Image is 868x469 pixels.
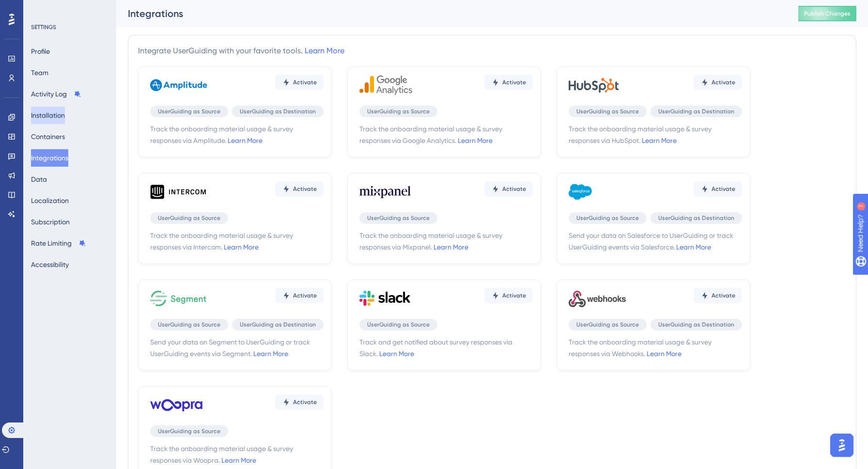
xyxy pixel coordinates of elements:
span: UserGuiding as Destination [658,321,734,328]
span: UserGuiding as Source [367,108,430,115]
button: Activate [694,75,742,90]
span: Track the onboarding material usage & survey responses via HubSpot. [569,123,742,146]
span: Track the onboarding material usage & survey responses via Webhooks. [569,336,742,360]
span: Activate [293,78,317,86]
span: Track the onboarding material usage & survey responses via Intercom. [150,230,324,253]
button: Subscription [31,213,70,231]
button: Publish Changes [798,6,856,21]
span: UserGuiding as Destination [240,321,316,328]
a: Learn More [642,137,677,144]
button: Activate [484,288,533,303]
a: Learn More [434,243,468,251]
span: Activate [502,78,526,86]
span: Track the onboarding material usage & survey responses via Amplitude. [150,123,324,146]
span: UserGuiding as Destination [240,108,316,115]
button: Activate [484,75,533,90]
button: Data [31,171,47,188]
button: Installation [31,107,65,124]
span: UserGuiding as Destination [658,108,734,115]
span: Send your data on Salesforce to UserGuiding or track UserGuiding events via Salesforce. [569,230,742,253]
button: Activate [275,181,324,197]
span: Activate [293,292,317,299]
span: UserGuiding as Source [576,214,639,222]
span: Activate [712,78,735,86]
a: Learn More [253,350,288,358]
button: Activate [694,181,742,197]
span: Send your data on Segment to UserGuiding or track UserGuiding events via Segment. [150,336,324,360]
span: UserGuiding as Source [158,321,220,328]
span: Publish Changes [804,10,851,17]
span: Activate [712,185,735,193]
span: UserGuiding as Source [158,108,220,115]
span: Track the onboarding material usage & survey responses via Mixpanel. [359,230,533,253]
span: Activate [293,398,317,406]
button: Activate [275,288,324,303]
a: Learn More [305,46,344,55]
a: Learn More [647,350,682,358]
span: UserGuiding as Source [576,108,639,115]
span: UserGuiding as Source [367,321,430,328]
button: Activate [694,288,742,303]
iframe: UserGuiding AI Assistant Launcher [827,431,856,460]
a: Learn More [221,456,256,464]
span: UserGuiding as Source [367,214,430,222]
span: UserGuiding as Destination [658,214,734,222]
button: Activate [275,394,324,410]
a: Learn More [676,243,711,251]
button: Localization [31,192,69,209]
span: Activate [293,185,317,193]
span: Activate [502,292,526,299]
a: Learn More [458,137,493,144]
button: Profile [31,43,50,60]
div: Integrations [128,7,774,20]
span: Activate [502,185,526,193]
button: Activate [275,75,324,90]
a: Learn More [228,137,263,144]
span: UserGuiding as Source [576,321,639,328]
span: Activate [712,292,735,299]
button: Rate Limiting [31,234,86,252]
button: Integrations [31,149,68,167]
div: 7 [67,5,70,13]
button: Containers [31,128,65,145]
span: Need Help? [23,2,61,14]
span: Track the onboarding material usage & survey responses via Woopra. [150,443,324,466]
div: Integrate UserGuiding with your favorite tools. [138,45,344,57]
span: UserGuiding as Source [158,427,220,435]
button: Accessibility [31,256,69,273]
button: Activity Log [31,85,81,103]
span: UserGuiding as Source [158,214,220,222]
a: Learn More [379,350,414,358]
a: Learn More [224,243,259,251]
span: Track and get notified about survey responses via Slack. [359,336,533,360]
button: Team [31,64,48,81]
div: SETTINGS [31,23,109,31]
span: Track the onboarding material usage & survey responses via Google Analytics. [359,123,533,146]
button: Activate [484,181,533,197]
